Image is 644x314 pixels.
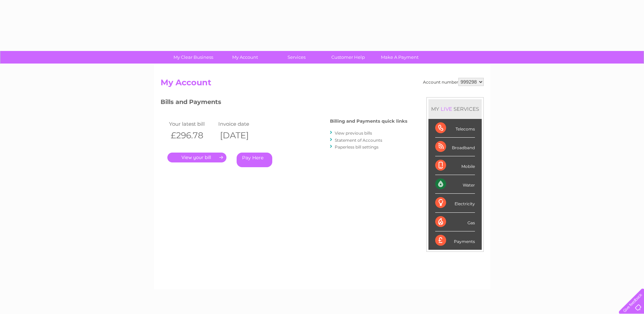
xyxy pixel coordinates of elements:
[167,153,226,162] a: .
[161,97,407,109] h3: Bills and Payments
[335,144,379,150] a: Paperless bill settings
[161,78,484,91] h2: My Account
[269,51,325,64] a: Services
[217,119,266,128] td: Invoice date
[335,130,372,136] a: View previous bills
[435,194,475,212] div: Electricity
[423,78,484,86] div: Account number
[167,128,217,142] th: £296.78
[435,213,475,231] div: Gas
[435,138,475,156] div: Broadband
[439,106,454,112] div: LIVE
[330,119,407,124] h4: Billing and Payments quick links
[217,128,266,142] th: [DATE]
[167,119,217,128] td: Your latest bill
[165,51,221,64] a: My Clear Business
[320,51,376,64] a: Customer Help
[435,156,475,175] div: Mobile
[217,51,273,64] a: My Account
[435,175,475,194] div: Water
[372,51,428,64] a: Make A Payment
[435,231,475,250] div: Payments
[435,119,475,138] div: Telecoms
[237,153,272,167] a: Pay Here
[335,138,382,143] a: Statement of Accounts
[428,99,482,119] div: MY SERVICES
